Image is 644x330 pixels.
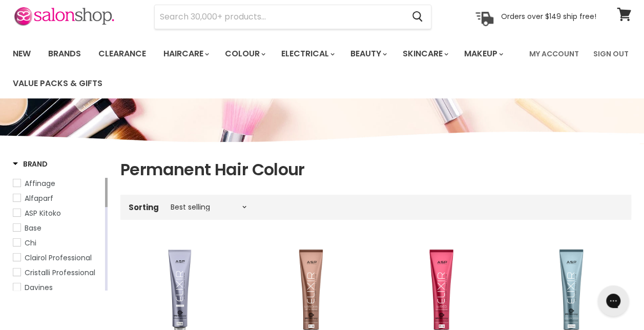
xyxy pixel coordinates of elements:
[13,178,103,189] a: Affinage
[593,282,634,320] iframe: Gorgias live chat messenger
[25,282,53,293] span: Davines
[5,43,38,65] a: New
[129,203,159,212] label: Sorting
[13,222,103,234] a: Base
[13,159,48,169] h3: Brand
[13,252,103,263] a: Clairol Professional
[120,159,631,180] h1: Permanent Hair Colour
[25,267,95,278] span: Cristalli Professional
[5,73,110,94] a: Value Packs & Gifts
[154,5,431,29] form: Product
[25,238,36,248] span: Chi
[395,43,454,65] a: Skincare
[13,237,103,249] a: Chi
[501,12,596,21] p: Orders over $149 ship free!
[217,43,272,65] a: Colour
[274,43,341,65] a: Electrical
[13,267,103,278] a: Cristalli Professional
[25,223,41,233] span: Base
[13,282,103,293] a: Davines
[40,43,89,65] a: Brands
[13,208,103,219] a: ASP Kitoko
[25,208,61,218] span: ASP Kitoko
[13,193,103,204] a: Alfaparf
[156,43,215,65] a: Haircare
[587,43,635,65] a: Sign Out
[5,39,523,98] ul: Main menu
[25,193,53,203] span: Alfaparf
[155,5,404,29] input: Search
[91,43,154,65] a: Clearance
[523,43,585,65] a: My Account
[404,5,431,29] button: Search
[343,43,393,65] a: Beauty
[25,178,55,189] span: Affinage
[25,253,92,263] span: Clairol Professional
[456,43,509,65] a: Makeup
